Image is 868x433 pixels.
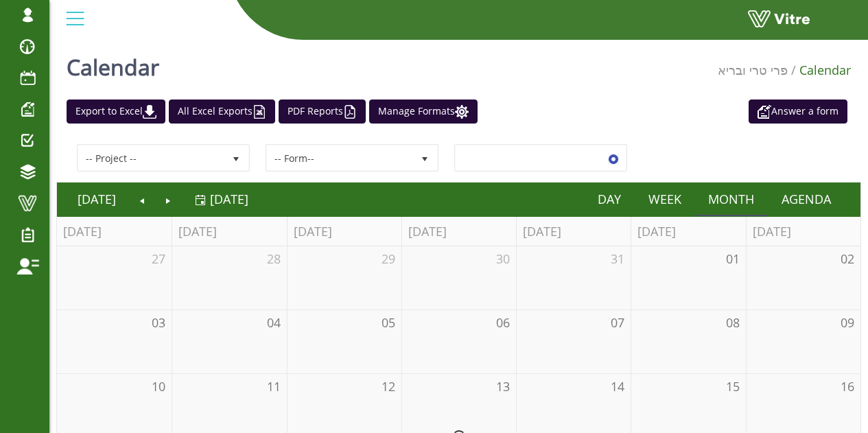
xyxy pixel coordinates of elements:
th: [DATE] [401,217,516,246]
a: All Excel Exports [169,100,275,124]
span: select [601,145,626,170]
th: [DATE] [172,217,286,246]
a: Next [155,183,181,215]
h1: Calendar [67,34,159,93]
img: cal_settings.png [455,105,469,119]
span: [DATE] [210,191,248,207]
img: cal_excel.png [253,105,266,119]
a: [DATE] [195,183,248,215]
a: Agenda [768,183,845,215]
span: select [224,145,248,170]
img: appointment_white2.png [758,105,771,119]
a: פרי טרי ובריא [718,62,788,78]
li: Calendar [788,62,851,80]
a: Manage Formats [369,100,478,124]
span: -- Project -- [78,145,224,170]
img: cal_download.png [143,105,156,119]
th: [DATE] [631,217,745,246]
a: Previous [130,183,156,215]
th: [DATE] [746,217,860,246]
span: select [412,145,437,170]
a: [DATE] [64,183,130,215]
a: Answer a form [749,100,847,124]
a: Export to Excel [67,100,165,124]
th: [DATE] [57,217,172,246]
a: Week [635,183,695,215]
a: Day [584,183,635,215]
th: [DATE] [287,217,401,246]
a: PDF Reports [279,100,366,124]
span: -- Form-- [267,145,412,170]
th: [DATE] [516,217,631,246]
img: cal_pdf.png [343,105,357,119]
a: Month [695,183,769,215]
